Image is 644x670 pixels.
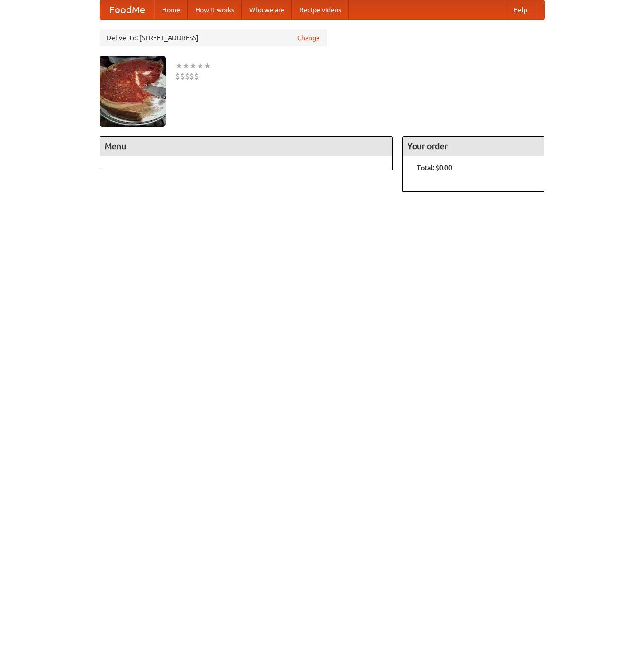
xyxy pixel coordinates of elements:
h4: Your order [403,137,544,156]
li: $ [190,71,194,81]
li: ★ [175,61,182,71]
li: $ [175,71,180,81]
a: Home [154,0,188,19]
img: angular.jpg [100,56,166,127]
a: How it works [188,0,242,19]
li: $ [180,71,185,81]
li: ★ [182,61,190,71]
h4: Menu [100,137,393,156]
a: Help [506,0,535,19]
li: ★ [197,61,204,71]
li: $ [185,71,190,81]
li: ★ [190,61,197,71]
a: Change [297,33,320,43]
a: Who we are [242,0,292,19]
b: Total: $0.00 [417,164,452,171]
li: $ [194,71,199,81]
li: ★ [204,61,211,71]
div: Deliver to: [STREET_ADDRESS] [100,29,327,46]
a: FoodMe [100,0,154,19]
a: Recipe videos [292,0,349,19]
